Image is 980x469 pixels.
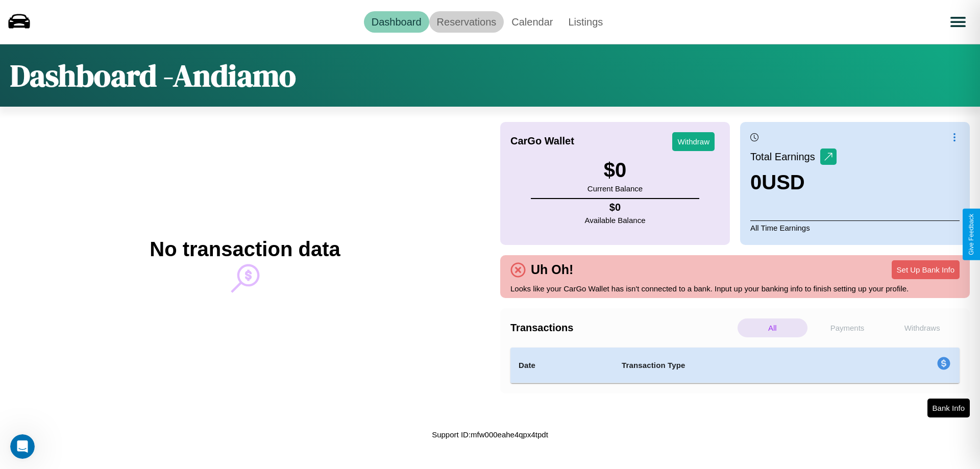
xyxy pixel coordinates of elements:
h4: CarGo Wallet [510,135,574,147]
button: Set Up Bank Info [892,260,960,279]
p: Total Earnings [750,147,820,166]
h2: No transaction data [150,238,340,261]
h3: $ 0 [587,159,643,182]
h4: $ 0 [585,202,646,213]
button: Withdraw [672,132,715,151]
a: Calendar [504,11,560,33]
h4: Transaction Type [622,359,853,372]
h3: 0 USD [750,171,837,194]
button: Open menu [944,8,972,36]
p: Looks like your CarGo Wallet has isn't connected to a bank. Input up your banking info to finish ... [510,282,960,295]
button: Bank Info [927,399,970,417]
p: Payments [813,318,883,337]
h1: Dashboard - Andiamo [10,55,296,96]
iframe: Intercom live chat [10,434,35,459]
a: Reservations [429,11,504,33]
p: Current Balance [587,182,643,195]
h4: Date [519,359,605,372]
p: Support ID: mfw000eahe4qpx4tpdt [432,428,548,441]
p: Withdraws [887,318,957,337]
h4: Transactions [510,322,735,334]
p: Available Balance [585,213,646,227]
p: All Time Earnings [750,220,960,235]
a: Dashboard [364,11,429,33]
p: All [738,318,807,337]
a: Listings [560,11,610,33]
table: simple table [510,348,960,383]
div: Give Feedback [968,214,975,255]
h4: Uh Oh! [526,262,578,277]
